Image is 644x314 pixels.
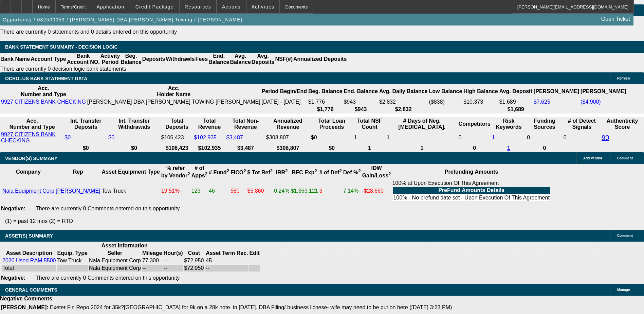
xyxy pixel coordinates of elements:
[205,171,207,176] sup: 2
[191,165,207,178] b: # of Apps
[599,13,633,25] a: Open Ticket
[308,85,343,98] th: Beg. Balance
[358,168,361,173] sup: 2
[617,156,633,160] span: Comment
[379,85,428,98] th: Avg. Daily Balance
[285,168,288,173] sup: 2
[56,188,100,194] a: [PERSON_NAME]
[343,180,361,202] td: 7.14%
[428,99,462,105] td: ($838)
[184,265,204,272] td: $72,950
[108,118,160,130] th: Int. Transfer Withdrawals
[217,0,246,13] button: Actions
[206,250,248,256] b: Asset Term Rec.
[246,0,280,13] button: Activities
[226,135,243,140] a: $3,487
[386,145,458,152] th: 1
[499,85,533,98] th: Avg. Deposit
[463,99,498,105] td: $10,373
[247,180,273,202] td: $5,860
[142,257,163,264] td: 77,300
[165,53,195,66] th: Withdrawls
[343,99,378,105] td: $943
[194,118,225,130] th: Total Revenue
[5,218,644,224] p: (1) = past 12 mos (2) = RTD
[602,134,609,141] a: 90
[243,168,246,173] sup: 2
[293,53,347,66] th: Annualized Deposits
[527,118,563,130] th: Funding Sources
[57,250,88,257] th: Equip. Type
[492,135,495,140] a: 1
[261,85,307,98] th: Period Begin/End
[507,145,510,151] a: 1
[581,99,601,105] a: ($4,900)
[438,187,504,193] b: PreFund Amounts Details
[617,234,633,238] span: Comment
[386,131,458,144] td: 1
[91,0,129,13] button: Application
[205,250,248,257] th: Asset Term Recommendation
[311,118,353,130] th: Total Loan Proceeds
[563,131,601,144] td: 0
[247,170,273,175] b: $ Tot Ref
[163,257,183,264] td: --
[208,53,229,66] th: End. Balance
[161,165,190,178] b: % refer by Vendor
[108,250,123,256] b: Seller
[87,99,261,105] td: [PERSON_NAME] DBA [PERSON_NAME] TOWING [PERSON_NAME]
[617,288,630,292] span: Manage
[251,53,275,66] th: Avg. Deposits
[102,243,148,248] b: Asset Information
[208,180,229,202] td: 46
[308,99,343,105] td: $1,776
[527,131,563,144] td: 0
[161,118,193,130] th: Total Deposits
[5,44,118,50] span: Bank Statement Summary - Decision Logic
[5,233,53,239] span: ASSET(S) SUMMARY
[379,99,428,105] td: $2,832
[1,85,86,98] th: Acc. Number and Type
[463,85,498,98] th: High Balance
[2,188,54,194] a: Nala Equipment Corp
[343,170,361,175] b: Def %
[270,168,273,173] sup: 2
[580,85,626,98] th: [PERSON_NAME]
[392,180,550,202] div: 100% at Upon Execution Of This Agreement
[3,17,242,22] span: Opportunity / 082500053 / [PERSON_NAME] DBA [PERSON_NAME] Towing / [PERSON_NAME]
[161,131,193,144] td: $106,423
[195,53,208,66] th: Fees
[73,169,83,175] b: Rep
[1,206,25,211] b: Negative:
[16,169,41,175] b: Company
[343,106,378,113] th: $943
[2,265,56,271] div: Total
[266,118,310,130] th: Annualized Revenue
[102,180,160,202] td: Tow Truck
[187,171,190,176] sup: 2
[142,53,166,66] th: Deposits
[445,169,498,175] b: Prefunding Amounts
[274,180,290,202] td: 0.24%
[64,145,107,152] th: $0
[1,118,63,130] th: Acc. Number and Type
[362,165,391,178] b: IDW Gain/Loss
[0,29,377,35] p: There are currently 0 statements and 0 details entered on this opportunity
[291,180,318,202] td: $1,363,121
[226,118,265,130] th: Total Non-Revenue
[617,76,630,80] span: Refresh
[458,118,491,130] th: Competitors
[388,171,391,176] sup: 2
[492,118,526,130] th: Risk Keywords
[533,85,579,98] th: [PERSON_NAME]
[89,257,141,264] td: Nala Equipment Corp
[339,168,342,173] sup: 2
[229,53,251,66] th: Avg. Balance
[50,304,452,310] span: Exeter Fin Repo 2024 for 35k?[GEOGRAPHIC_DATA] for 9k on a 28k note. in [DATE]. DBA Filing/ busin...
[142,265,163,272] td: --
[36,275,180,281] span: There are currently 0 Comments entered on this opportunity
[108,135,114,140] a: $0
[108,145,160,152] th: $0
[276,170,288,175] b: IRR
[135,4,174,10] span: Credit Package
